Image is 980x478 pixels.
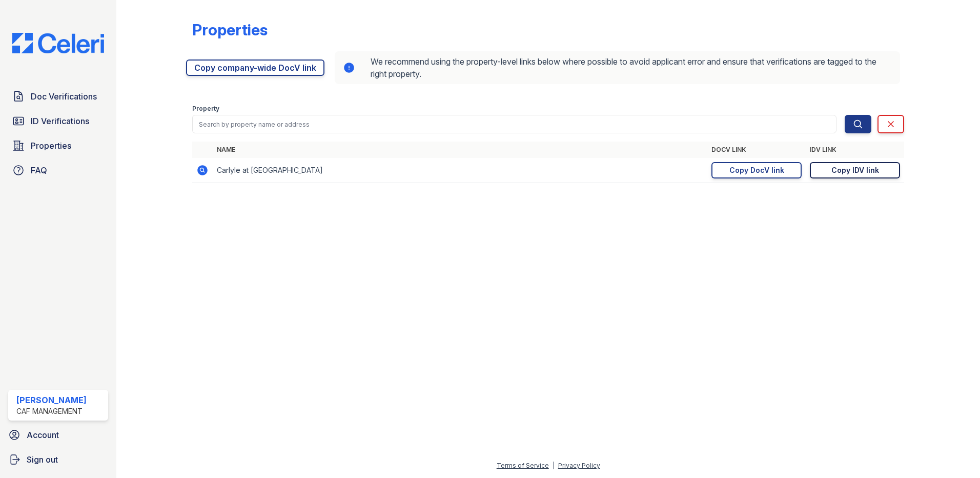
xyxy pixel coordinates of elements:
a: FAQ [8,160,108,181]
a: ID Verifications [8,111,108,131]
div: | [553,462,555,469]
span: FAQ [31,164,47,176]
div: We recommend using the property-level links below where possible to avoid applicant error and ens... [335,51,900,84]
span: Properties [31,140,71,152]
a: Privacy Policy [558,462,600,469]
th: DocV Link [707,142,806,158]
a: Properties [8,135,108,156]
a: Sign out [4,449,112,470]
a: Account [4,425,112,445]
a: Doc Verifications [8,86,108,107]
span: Account [27,429,59,441]
img: CE_Logo_Blue-a8612792a0a2168367f1c8372b55b34899dd931a85d93a1a3d3e32e68fde9ad4.png [4,33,112,53]
div: Copy IDV link [831,165,879,175]
span: ID Verifications [31,115,89,127]
input: Search by property name or address [192,115,836,133]
span: Sign out [27,453,58,466]
div: Properties [192,21,268,39]
label: Property [192,105,219,113]
a: Copy IDV link [810,162,900,178]
a: Terms of Service [497,462,549,469]
th: Name [213,142,707,158]
a: Copy company-wide DocV link [186,59,324,76]
div: CAF Management [16,406,87,416]
div: Copy DocV link [729,165,784,175]
td: Carlyle at [GEOGRAPHIC_DATA] [213,158,707,183]
th: IDV Link [806,142,904,158]
div: [PERSON_NAME] [16,394,87,406]
span: Doc Verifications [31,90,97,103]
a: Copy DocV link [711,162,802,178]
